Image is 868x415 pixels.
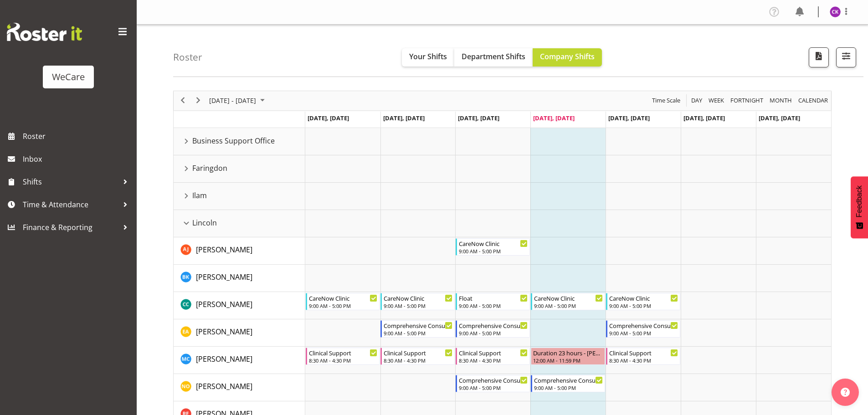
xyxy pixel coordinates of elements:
[707,95,726,106] button: Timeline Week
[175,91,190,110] div: previous period
[206,91,270,110] div: Sep 29 - Oct 05, 2025
[190,91,206,110] div: next period
[306,293,380,310] div: Charlotte Courtney"s event - CareNow Clinic Begin From Monday, September 29, 2025 at 9:00:00 AM G...
[173,52,202,62] h4: Roster
[23,220,118,234] span: Finance & Reporting
[851,176,868,238] button: Feedback - Show survey
[409,51,447,61] span: Your Shifts
[196,299,252,309] span: [PERSON_NAME]
[459,329,528,337] div: 9:00 AM - 5:00 PM
[384,302,452,309] div: 9:00 AM - 5:00 PM
[459,357,528,364] div: 8:30 AM - 4:30 PM
[309,348,378,357] div: Clinical Support
[192,163,227,174] span: Faringdon
[196,272,252,282] span: [PERSON_NAME]
[174,374,305,401] td: Natasha Ottley resource
[384,293,452,302] div: CareNow Clinic
[462,51,525,61] span: Department Shifts
[456,320,530,338] div: Ena Advincula"s event - Comprehensive Consult Begin From Wednesday, October 1, 2025 at 9:00:00 AM...
[531,375,605,392] div: Natasha Ottley"s event - Comprehensive Consult Begin From Thursday, October 2, 2025 at 9:00:00 AM...
[797,95,830,106] button: Month
[690,95,704,106] button: Timeline Day
[540,51,595,61] span: Company Shifts
[768,95,794,106] button: Timeline Month
[534,375,603,384] div: Comprehensive Consult
[309,357,378,364] div: 8:30 AM - 4:30 PM
[830,6,841,17] img: chloe-kim10479.jpg
[458,114,499,122] span: [DATE], [DATE]
[380,320,455,338] div: Ena Advincula"s event - Comprehensive Consult Begin From Tuesday, September 30, 2025 at 9:00:00 A...
[609,329,678,337] div: 9:00 AM - 5:00 PM
[534,384,603,391] div: 9:00 AM - 5:00 PM
[651,95,681,106] span: Time Scale
[609,348,678,357] div: Clinical Support
[174,210,305,237] td: Lincoln resource
[459,302,528,309] div: 9:00 AM - 5:00 PM
[384,329,452,337] div: 9:00 AM - 5:00 PM
[174,155,305,183] td: Faringdon resource
[609,357,678,364] div: 8:30 AM - 4:30 PM
[196,381,252,391] span: [PERSON_NAME]
[651,95,682,106] button: Time Scale
[729,95,764,106] span: Fortnight
[459,384,528,391] div: 9:00 AM - 5:00 PM
[533,348,603,357] div: Duration 23 hours - [PERSON_NAME]
[52,70,85,84] div: WeCare
[797,95,829,106] span: calendar
[841,388,850,397] img: help-xxl-2.png
[196,381,252,392] a: [PERSON_NAME]
[177,95,189,106] button: Previous
[383,114,425,122] span: [DATE], [DATE]
[208,95,257,106] span: [DATE] - [DATE]
[836,47,856,67] button: Filter Shifts
[192,95,205,106] button: Next
[384,357,452,364] div: 8:30 AM - 4:30 PM
[769,95,793,106] span: Month
[23,129,132,143] span: Roster
[606,320,680,338] div: Ena Advincula"s event - Comprehensive Consult Begin From Friday, October 3, 2025 at 9:00:00 AM GM...
[609,321,678,330] div: Comprehensive Consult
[174,265,305,292] td: Brian Ko resource
[174,319,305,347] td: Ena Advincula resource
[683,114,725,122] span: [DATE], [DATE]
[174,237,305,265] td: Amy Johannsen resource
[380,293,455,310] div: Charlotte Courtney"s event - CareNow Clinic Begin From Tuesday, September 30, 2025 at 9:00:00 AM ...
[309,293,378,302] div: CareNow Clinic
[459,247,528,255] div: 9:00 AM - 5:00 PM
[384,348,452,357] div: Clinical Support
[534,293,603,302] div: CareNow Clinic
[192,190,207,201] span: Ilam
[196,326,252,337] a: [PERSON_NAME]
[174,128,305,155] td: Business Support Office resource
[23,175,118,189] span: Shifts
[459,239,528,248] div: CareNow Clinic
[534,302,603,309] div: 9:00 AM - 5:00 PM
[533,48,602,67] button: Company Shifts
[306,348,380,365] div: Mary Childs"s event - Clinical Support Begin From Monday, September 29, 2025 at 8:30:00 AM GMT+13...
[208,95,269,106] button: October 2025
[196,354,252,364] span: [PERSON_NAME]
[609,302,678,309] div: 9:00 AM - 5:00 PM
[606,293,680,310] div: Charlotte Courtney"s event - CareNow Clinic Begin From Friday, October 3, 2025 at 9:00:00 AM GMT+...
[459,375,528,384] div: Comprehensive Consult
[708,95,725,106] span: Week
[192,217,217,228] span: Lincoln
[7,23,82,41] img: Rosterit website logo
[456,348,530,365] div: Mary Childs"s event - Clinical Support Begin From Wednesday, October 1, 2025 at 8:30:00 AM GMT+13...
[609,293,678,302] div: CareNow Clinic
[690,95,703,106] span: Day
[384,321,452,330] div: Comprehensive Consult
[196,244,252,255] a: [PERSON_NAME]
[192,135,275,146] span: Business Support Office
[454,48,533,67] button: Department Shifts
[174,292,305,319] td: Charlotte Courtney resource
[196,354,252,364] a: [PERSON_NAME]
[174,183,305,210] td: Ilam resource
[196,272,252,282] a: [PERSON_NAME]
[456,375,530,392] div: Natasha Ottley"s event - Comprehensive Consult Begin From Wednesday, October 1, 2025 at 9:00:00 A...
[23,152,132,166] span: Inbox
[174,347,305,374] td: Mary Childs resource
[308,114,349,122] span: [DATE], [DATE]
[456,293,530,310] div: Charlotte Courtney"s event - Float Begin From Wednesday, October 1, 2025 at 9:00:00 AM GMT+13:00 ...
